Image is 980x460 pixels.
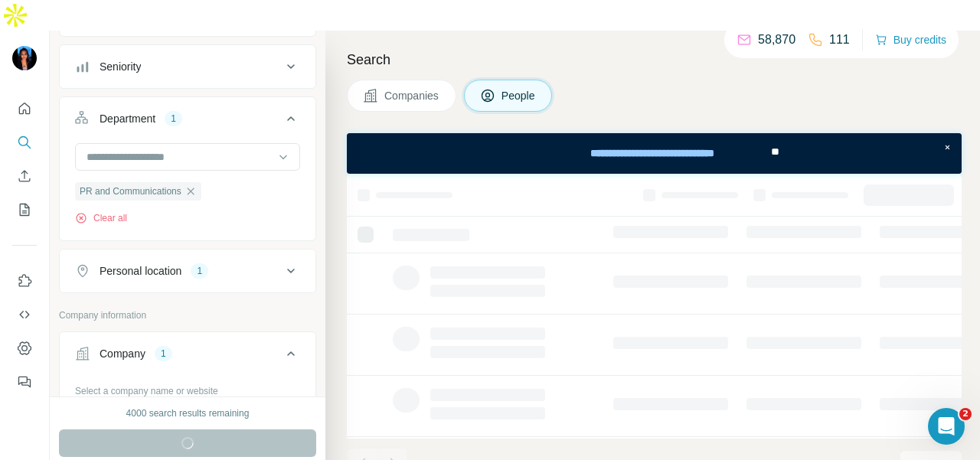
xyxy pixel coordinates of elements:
[100,263,181,279] div: Personal location
[59,308,316,322] p: Company information
[12,368,37,396] button: Feedback
[75,378,300,398] div: Select a company name or website
[12,129,37,156] button: Search
[12,334,37,362] button: Dashboard
[100,346,145,361] div: Company
[60,253,315,289] button: Personal location1
[12,162,37,190] button: Enrich CSV
[60,100,315,143] button: Department1
[60,335,315,378] button: Company1
[758,31,795,49] p: 58,870
[80,184,181,198] span: PR and Communications
[501,88,537,103] span: People
[347,133,962,174] iframe: Banner
[875,29,946,51] button: Buy credits
[100,111,155,126] div: Department
[12,196,37,223] button: My lists
[12,301,37,328] button: Use Surfe API
[75,211,127,225] button: Clear all
[100,59,141,74] div: Seniority
[60,48,315,85] button: Seniority
[165,112,182,126] div: 1
[126,406,250,420] div: 4000 search results remaining
[12,267,37,295] button: Use Surfe on LinkedIn
[12,46,37,70] img: Avatar
[384,88,440,103] span: Companies
[928,408,965,445] iframe: Intercom live chat
[959,408,972,420] span: 2
[12,95,37,122] button: Quick start
[155,347,172,360] div: 1
[347,49,962,70] h4: Search
[829,31,850,49] p: 111
[191,264,208,278] div: 1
